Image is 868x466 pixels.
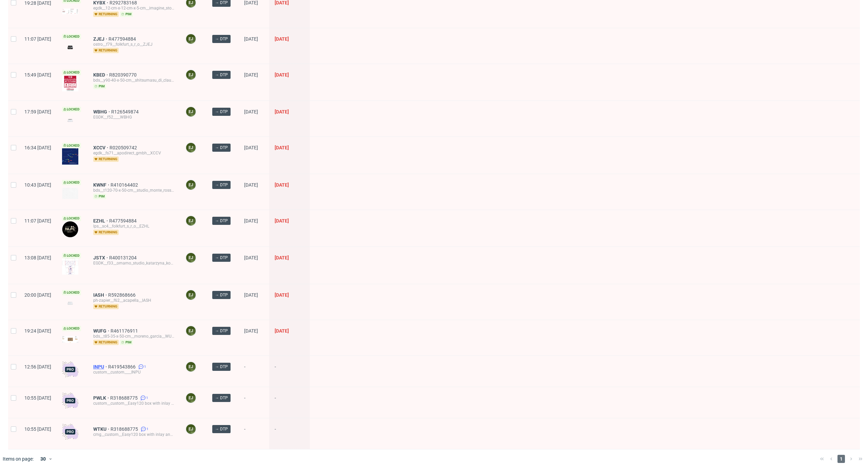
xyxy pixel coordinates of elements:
span: - [244,364,264,379]
a: R820390770 [109,72,138,78]
a: JSTX [93,255,109,260]
span: 11:07 [DATE] [24,218,51,224]
span: Locked [62,70,81,75]
span: → DTP [215,395,228,401]
img: pro-icon.017ec5509f39f3e742e3.png [62,424,78,440]
span: [DATE] [244,292,258,298]
span: [DATE] [244,255,258,260]
span: 1 [146,426,149,432]
span: → DTP [215,364,228,370]
a: R592868666 [108,292,137,298]
span: [DATE] [244,72,258,78]
figcaption: EJ [186,107,196,116]
a: PWLK [93,395,110,401]
span: Locked [62,143,81,148]
span: 15:49 [DATE] [24,72,51,78]
span: [DATE] [275,218,289,224]
img: version_two_editor_design [62,116,78,125]
a: ZJEJ [93,36,108,42]
figcaption: EJ [186,253,196,262]
span: 1 [837,455,845,463]
span: pim [120,12,133,17]
span: [DATE] [244,109,258,114]
span: [DATE] [244,218,258,224]
div: bds__t85-35-x-50-cm__moreno_garcia__WUFG [93,334,175,339]
span: → DTP [215,72,228,78]
span: 10:55 [DATE] [24,395,51,401]
span: Locked [62,290,81,295]
span: 11:07 [DATE] [24,36,51,42]
a: R461176911 [111,328,139,334]
span: [DATE] [275,109,289,114]
span: 1 [146,395,148,401]
span: Locked [62,253,81,258]
a: R318688775 [110,395,139,401]
img: version_two_editor_design.png [62,8,78,15]
span: 13:08 [DATE] [24,255,51,260]
a: XCCV [93,145,110,150]
figcaption: EJ [186,362,196,372]
span: Locked [62,326,81,331]
span: 12:56 [DATE] [24,364,51,369]
figcaption: EJ [186,290,196,300]
figcaption: EJ [186,180,196,190]
a: EZHL [93,218,109,224]
img: version_two_editor_design.png [62,258,78,275]
div: egdk__12-cm-x-12-cm-x-5-cm__imagine_stories_s_r_o__KYBX [93,5,175,11]
span: R318688775 [111,426,139,432]
span: - [244,395,264,410]
span: → DTP [215,109,228,115]
img: version_two_editor_design.png [62,336,78,343]
img: version_two_editor_design [62,188,78,199]
span: Locked [62,34,81,39]
a: IASH [93,292,108,298]
span: → DTP [215,182,228,188]
a: R419543866 [108,364,137,369]
a: R477594884 [109,218,138,224]
span: KBED [93,72,109,78]
span: → DTP [215,292,228,298]
a: R410164402 [111,182,139,188]
div: cmg__custom__Easy120 box with inlay and sleeve__WTKU [93,432,175,437]
span: [DATE] [275,36,289,42]
span: returning [93,48,119,53]
span: 17:59 [DATE] [24,109,51,114]
span: returning [93,304,119,309]
a: WBHG [93,109,111,114]
span: - [244,426,264,441]
span: R477594884 [108,36,137,42]
span: [DATE] [275,255,289,260]
div: egdk__fs71__apodirect_gmbh__XCCV [93,150,175,156]
a: R126549874 [111,109,140,114]
span: - [275,426,304,441]
span: Locked [62,216,81,221]
span: WUFG [93,328,111,334]
span: Locked [62,107,81,112]
span: pim [93,84,106,89]
a: 1 [139,426,149,432]
span: 1 [144,364,146,369]
div: ostro__f79__folkfurt_s_r_o__ZJEJ [93,42,175,47]
div: EGDK__f33__omamo_studio_katarzyna_kowalewicz__JSTX [93,260,175,266]
figcaption: EJ [186,70,196,80]
span: 20:00 [DATE] [24,292,51,298]
div: bds__y90-40-x-50-cm__shitsumasu_di_claudia_caredda__KBED [93,78,175,83]
span: → DTP [215,426,228,432]
figcaption: EJ [186,143,196,152]
span: [DATE] [244,145,258,150]
a: R020509742 [110,145,138,150]
a: WTKU [93,426,111,432]
img: pro-icon.017ec5509f39f3e742e3.png [62,393,78,409]
span: [DATE] [244,182,258,188]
